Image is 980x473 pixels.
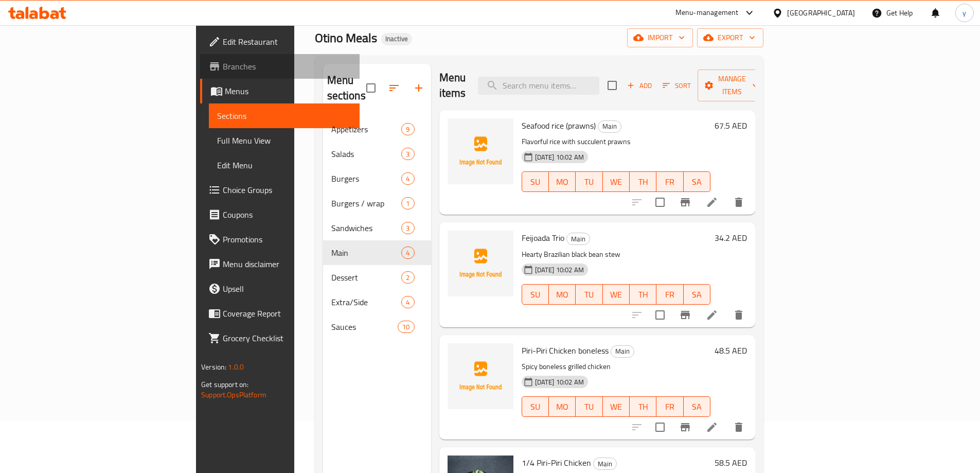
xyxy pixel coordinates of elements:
[448,231,513,296] img: Feijoada Trio
[634,287,652,302] span: TH
[684,284,710,305] button: SA
[684,171,710,192] button: SA
[607,174,626,189] span: WE
[787,7,855,19] div: [GEOGRAPHIC_DATA]
[553,399,572,414] span: MO
[576,396,602,417] button: TU
[580,399,598,414] span: TU
[580,287,598,302] span: TU
[382,76,406,100] span: Sort sections
[401,172,414,185] div: items
[726,415,751,440] button: delete
[607,287,626,302] span: WE
[200,301,360,326] a: Coverage Report
[656,396,683,417] button: FR
[401,247,414,259] div: items
[331,197,402,209] span: Burgers / wrap
[331,271,402,284] span: Dessert
[623,78,656,94] span: Add item
[526,174,545,189] span: SU
[522,284,549,305] button: SU
[225,85,351,97] span: Menus
[649,416,671,438] span: Select to update
[331,148,402,160] div: Salads
[627,28,693,47] button: import
[200,252,360,276] a: Menu disclaimer
[630,171,656,192] button: TH
[522,135,710,148] p: Flavorful rice with succulent prawns
[402,248,414,258] span: 4
[331,123,402,135] span: Appetizers
[209,128,360,153] a: Full Menu View
[522,343,609,358] span: Piri-Piri Chicken boneless
[522,455,591,470] span: 1/4 Piri-Piri Chicken
[963,7,966,19] span: y
[576,171,602,192] button: TU
[603,284,630,305] button: WE
[323,290,431,314] div: Extra/Side4
[401,296,414,308] div: items
[531,265,588,275] span: [DATE] 10:02 AM
[688,287,706,302] span: SA
[607,399,626,414] span: WE
[522,171,549,192] button: SU
[626,80,653,92] span: Add
[201,378,248,391] span: Get support on:
[331,321,398,333] div: Sauces
[522,248,710,261] p: Hearty Brazilian black bean stew
[649,191,671,213] span: Select to update
[531,152,588,162] span: [DATE] 10:02 AM
[553,174,572,189] span: MO
[406,76,431,100] button: Add section
[594,458,616,470] span: Main
[381,34,412,43] span: Inactive
[526,399,545,414] span: SU
[323,191,431,216] div: Burgers / wrap1
[634,174,652,189] span: TH
[688,174,706,189] span: SA
[200,202,360,227] a: Coupons
[549,396,576,417] button: MO
[603,171,630,192] button: WE
[360,77,382,99] span: Select all sections
[401,222,414,234] div: items
[200,54,360,79] a: Branches
[331,296,402,308] span: Extra/Side
[401,148,414,160] div: items
[217,134,351,147] span: Full Menu View
[663,80,691,92] span: Sort
[448,118,513,184] img: Seafood rice (prawns)
[323,314,431,339] div: Sauces10
[576,284,602,305] button: TU
[398,322,414,332] span: 10
[228,360,244,374] span: 1.0.0
[200,326,360,351] a: Grocery Checklist
[598,120,621,132] span: Main
[223,283,351,295] span: Upsell
[715,456,747,470] h6: 58.5 AED
[223,332,351,344] span: Grocery Checklist
[706,196,718,208] a: Edit menu item
[567,233,590,245] span: Main
[660,78,693,94] button: Sort
[323,113,431,343] nav: Menu sections
[522,230,564,246] span: Feijoada Trio
[715,118,747,133] h6: 67.5 AED
[661,399,679,414] span: FR
[201,360,226,374] span: Version:
[726,190,751,215] button: delete
[331,247,402,259] span: Main
[549,284,576,305] button: MO
[684,396,710,417] button: SA
[201,388,266,401] a: Support.OpsPlatform
[217,110,351,122] span: Sections
[478,77,599,95] input: search
[402,297,414,307] span: 4
[673,415,698,440] button: Branch-specific-item
[200,227,360,252] a: Promotions
[331,172,402,185] span: Burgers
[580,174,598,189] span: TU
[323,216,431,240] div: Sandwiches3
